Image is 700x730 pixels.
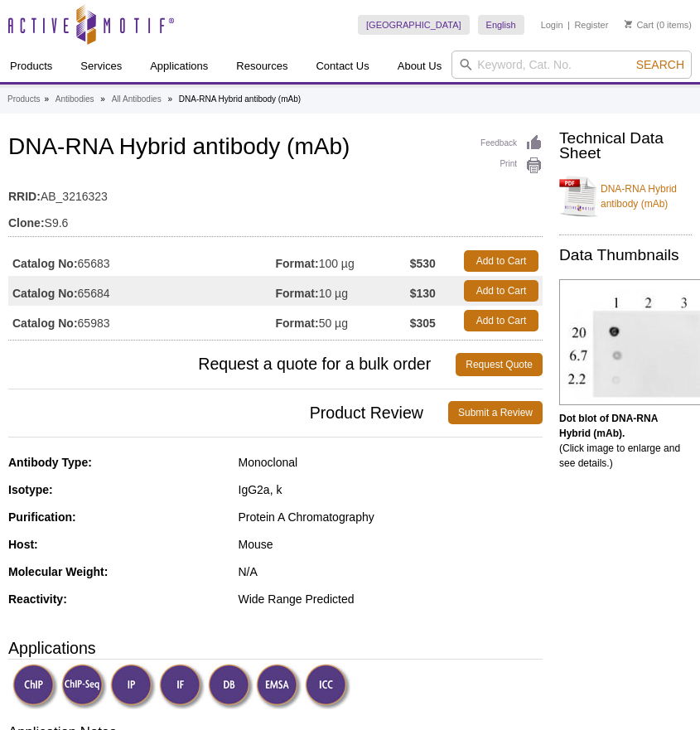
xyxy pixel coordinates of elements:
[276,246,410,276] td: 100 µg
[276,316,319,331] strong: Format:
[44,94,49,104] li: »
[410,286,436,301] strong: $130
[208,664,253,709] img: Dot Blot Validated
[159,664,205,709] img: Immunofluorescence Validated
[464,310,538,331] a: Add to Cart
[559,248,692,263] h2: Data Thumbnails
[12,316,78,331] strong: Catalog No:
[8,456,92,469] strong: Antibody Type:
[110,664,156,709] img: Immunoprecipitation Validated
[239,482,543,497] div: IgG2a, k
[631,57,689,72] button: Search
[410,256,436,271] strong: $530
[464,250,538,272] a: Add to Cart
[410,316,436,331] strong: $305
[12,286,78,301] strong: Catalog No:
[305,664,350,709] img: Immunocytochemistry Validated
[8,510,76,524] strong: Purification:
[112,92,162,107] a: All Antibodies
[625,19,654,31] a: Cart
[8,246,276,276] td: 65683
[7,92,40,107] a: Products
[480,134,543,152] a: Feedback
[451,51,692,79] input: Keyword, Cat. No.
[8,483,53,496] strong: Isotype:
[388,51,451,82] a: About Us
[8,636,543,660] h3: Applications
[8,276,276,306] td: 65684
[8,538,38,551] strong: Host:
[239,510,543,525] div: Protein A Chromatography
[8,215,45,230] strong: Clone:
[636,58,684,71] span: Search
[276,276,410,306] td: 10 µg
[8,401,448,424] span: Product Review
[140,51,218,82] a: Applications
[8,189,41,204] strong: RRID:
[239,455,543,470] div: Monoclonal
[559,172,692,221] a: DNA-RNA Hybrid antibody (mAb)
[239,537,543,552] div: Mouse
[8,592,67,606] strong: Reactivity:
[306,51,379,82] a: Contact Us
[464,280,538,302] a: Add to Cart
[56,92,94,107] a: Antibodies
[480,157,543,175] a: Print
[8,179,543,205] td: AB_3216323
[226,51,297,82] a: Resources
[625,20,632,28] img: Your Cart
[12,256,78,271] strong: Catalog No:
[239,564,543,579] div: N/A
[61,664,107,709] img: ChIP-Seq Validated
[625,15,692,35] li: (0 items)
[8,565,108,578] strong: Molecular Weight:
[541,19,563,31] a: Login
[478,15,524,35] a: English
[559,413,658,439] b: Dot blot of DNA-RNA Hybrid (mAb).
[70,51,132,82] a: Services
[8,353,456,376] span: Request a quote for a bulk order
[179,94,301,104] li: DNA-RNA Hybrid antibody (mAb)
[574,19,608,31] a: Register
[8,205,543,232] td: S9.6
[456,353,543,376] a: Request Quote
[559,411,692,471] p: (Click image to enlarge and see details.)
[358,15,470,35] a: [GEOGRAPHIC_DATA]
[448,401,543,424] a: Submit a Review
[8,306,276,336] td: 65983
[167,94,172,104] li: »
[276,286,319,301] strong: Format:
[8,134,543,162] h1: DNA-RNA Hybrid antibody (mAb)
[100,94,105,104] li: »
[559,131,692,161] h2: Technical Data Sheet
[239,592,543,607] div: Wide Range Predicted
[12,664,58,709] img: ChIP Validated
[256,664,302,709] img: Electrophoretic Mobility Shift Assay Validated
[567,15,570,35] li: |
[276,256,319,271] strong: Format:
[276,306,410,336] td: 50 µg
